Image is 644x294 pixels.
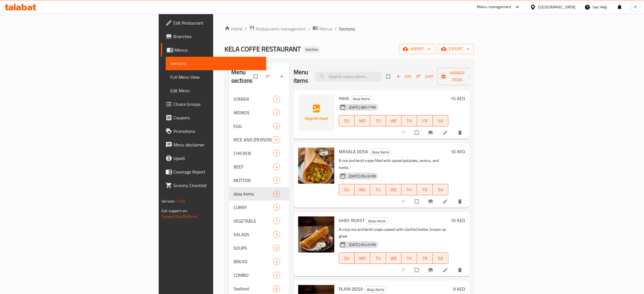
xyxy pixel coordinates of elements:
[396,73,411,80] span: Add
[454,126,467,139] button: delete
[174,47,262,53] span: Menus
[357,186,368,194] span: MO
[335,25,337,32] li: /
[273,96,280,102] span: 7
[166,70,266,84] a: Full Menu View
[433,115,448,126] button: SA
[229,228,289,241] div: SALADS3
[347,105,378,110] span: [DATE] 08:07 PM
[233,177,273,184] span: MUTTON
[173,168,262,175] span: Coverage Report
[166,84,266,97] a: Edit Menu
[233,96,273,102] div: STARER
[229,119,289,133] div: EGG3
[370,115,386,126] button: TU
[173,19,262,26] span: Edit Restaurant
[355,115,370,126] button: MO
[313,25,332,32] a: Menus
[298,216,334,253] img: GHEE ROAST
[233,163,273,170] span: BEEF
[442,69,473,84] span: Manage items
[233,136,271,143] div: RICE AND BIRIYAN
[442,45,470,52] span: export
[357,117,368,125] span: MO
[339,285,363,293] span: PLAIN DOSA
[233,245,273,251] span: SOUPS
[399,44,435,54] button: import
[233,272,273,278] div: COMBO
[453,285,465,293] h6: 9 AED
[419,254,430,262] span: FR
[273,231,280,238] div: items
[273,123,280,130] div: items
[233,190,273,197] div: dosa items
[224,43,301,55] span: KELA COFFE RESTAURANT
[388,117,399,125] span: WE
[433,253,448,264] button: SA
[451,95,465,102] h6: 15 AED
[170,87,262,94] span: Edit Menu
[161,124,266,138] a: Promotions
[366,218,388,224] span: dosa items
[161,165,266,179] a: Coverage Report
[161,97,266,111] a: Choice Groups
[173,182,262,189] span: Grocery Checklist
[233,109,273,116] span: MOMOS
[233,123,273,130] div: EGG
[273,285,280,292] div: items
[166,57,266,70] a: Sections
[161,198,175,205] span: Version:
[161,30,266,43] a: Branches
[173,155,262,162] span: Upsell
[411,196,423,207] span: Select to update
[350,96,373,102] div: dosa items
[273,109,280,116] div: items
[634,4,637,10] span: R
[339,147,368,156] span: MASALA DOSA
[173,114,262,121] span: Coupons
[233,218,273,224] span: VEGETABLE
[229,146,289,160] div: CHICKEN5
[451,216,465,224] h6: 10 AED
[229,241,289,255] div: SOUPS3
[173,128,262,135] span: Promotions
[233,285,273,292] span: Seafood
[411,127,423,138] span: Select to update
[401,253,417,264] button: TH
[477,4,512,10] div: Menu-management
[173,33,262,40] span: Branches
[370,184,386,195] button: TU
[229,201,289,214] div: CURRY9
[404,186,415,194] span: TH
[273,245,280,251] div: items
[273,273,280,278] span: 5
[308,25,310,32] li: /
[233,150,273,157] div: CHICKEN
[341,117,352,125] span: SU
[233,204,273,211] span: CURRY
[161,138,266,152] a: Menu disclaimer
[383,71,395,82] span: Select section
[339,157,448,171] p: A rice and lentil crepe filled with spiced potatoes, onions, and herbs.
[386,115,401,126] button: WE
[451,148,465,155] h6: 10 AED
[347,242,378,247] span: [DATE] 05:43 PM
[273,218,280,224] span: 7
[424,126,438,139] button: Branch-specific-item
[273,258,280,265] div: items
[229,92,289,106] div: STARER7
[224,25,474,32] nav: breadcrumb
[273,150,280,157] div: items
[273,151,280,156] span: 5
[273,232,280,237] span: 3
[435,117,446,125] span: SA
[435,186,446,194] span: SA
[294,68,308,85] h2: Menu items
[388,186,399,194] span: WE
[229,255,289,268] div: BREAD4
[419,117,430,125] span: FR
[273,124,280,129] span: 3
[386,184,401,195] button: WE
